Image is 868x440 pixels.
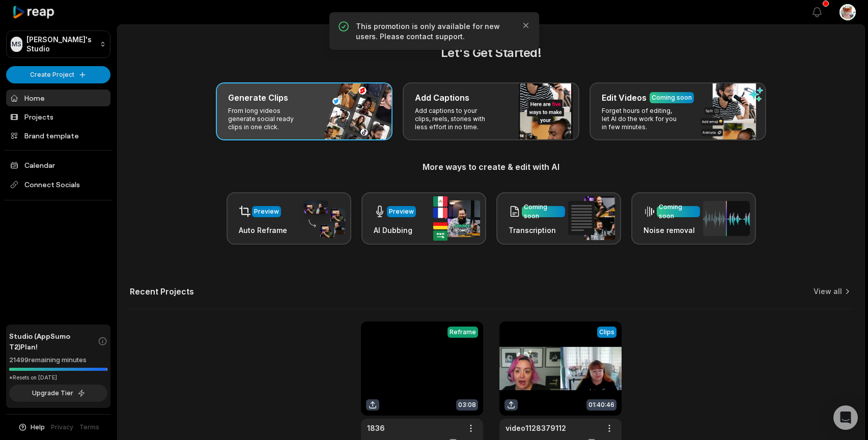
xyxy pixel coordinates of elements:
[659,202,698,221] div: Coming soon
[79,423,99,432] a: Terms
[130,286,194,297] h2: Recent Projects
[9,355,107,365] div: 21499 remaining minutes
[51,423,73,432] a: Privacy
[433,196,480,241] img: ai_dubbing.png
[568,196,615,240] img: transcription.png
[254,207,279,216] div: Preview
[524,202,563,221] div: Coming soon
[6,175,110,194] span: Connect Socials
[602,92,647,104] h3: Edit Videos
[389,207,414,216] div: Preview
[18,423,45,432] button: Help
[415,92,469,104] h3: Add Captions
[356,21,513,42] p: This promotion is only available for new users. Please contact support.
[643,225,700,236] h3: Noise removal
[6,127,110,144] a: Brand template
[652,93,692,102] div: Coming soon
[26,35,96,53] p: [PERSON_NAME]'s Studio
[509,225,565,236] h3: Transcription
[130,161,852,173] h3: More ways to create & edit with AI
[130,44,852,62] h2: Let's Get Started!
[833,405,858,430] div: Open Intercom Messenger
[9,331,98,352] span: Studio (AppSumo T2) Plan!
[6,66,110,83] button: Create Project
[11,37,22,52] div: MS
[703,201,750,236] img: noise_removal.png
[31,423,45,432] span: Help
[9,374,107,382] div: *Resets on [DATE]
[228,92,288,104] h3: Generate Clips
[814,286,842,297] a: View all
[374,225,416,236] h3: AI Dubbing
[239,225,287,236] h3: Auto Reframe
[6,108,110,125] a: Projects
[506,423,566,433] a: video1128379112
[9,385,107,402] button: Upgrade Tier
[6,90,110,106] a: Home
[298,199,345,239] img: auto_reframe.png
[6,157,110,173] a: Calendar
[228,107,307,131] p: From long videos generate social ready clips in one click.
[367,423,385,433] a: 1836
[602,107,681,131] p: Forget hours of editing, let AI do the work for you in few minutes.
[415,107,494,131] p: Add captions to your clips, reels, stories with less effort in no time.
